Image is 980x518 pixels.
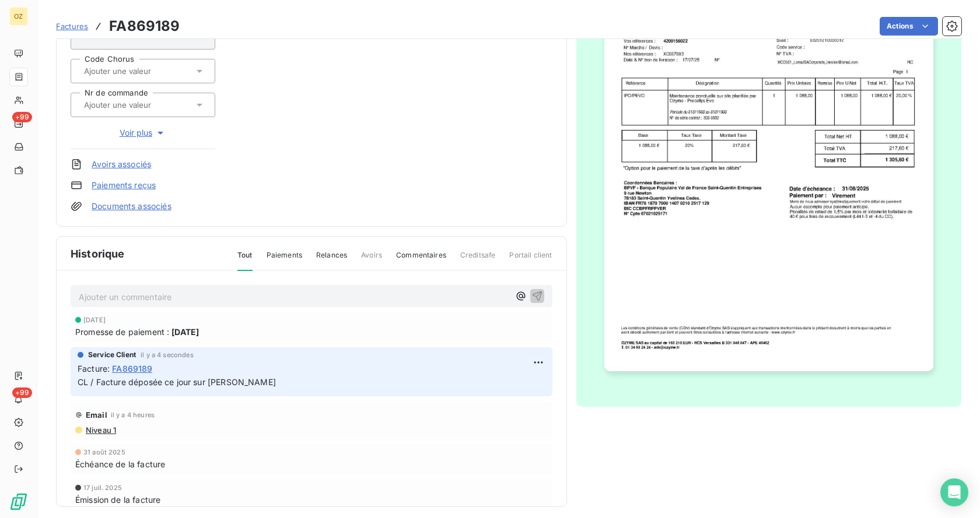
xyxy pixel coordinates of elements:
[396,250,446,270] span: Commentaires
[78,377,276,387] span: CL / Facture déposée ce jour sur [PERSON_NAME]
[83,66,200,76] input: Ajouter une valeur
[12,387,32,398] span: +99
[112,362,152,375] span: FA869189
[92,200,171,212] a: Documents associés
[880,17,938,36] button: Actions
[78,362,110,375] span: Facture :
[75,494,160,506] span: Émission de la facture
[71,126,215,139] button: Voir plus
[141,351,194,358] span: il y a 4 secondes
[75,458,165,470] span: Échéance de la facture
[83,484,122,491] span: 17 juil. 2025
[56,22,88,31] span: Factures
[83,449,125,456] span: 31 août 2025
[12,112,32,122] span: +99
[171,326,199,338] span: [DATE]
[9,7,28,26] div: OZ
[120,127,166,139] span: Voir plus
[267,250,302,270] span: Paiements
[9,492,28,511] img: Logo LeanPay
[509,250,552,270] span: Portail client
[361,250,382,270] span: Avoirs
[56,20,88,32] a: Factures
[460,250,496,270] span: Creditsafe
[111,411,155,418] span: il y a 4 heures
[75,326,169,338] span: Promesse de paiement :
[83,316,106,323] span: [DATE]
[940,478,968,506] div: Open Intercom Messenger
[316,250,347,270] span: Relances
[92,158,151,170] a: Avoirs associés
[237,250,253,271] span: Tout
[83,100,200,110] input: Ajouter une valeur
[109,16,180,37] h3: FA869189
[86,410,107,420] span: Email
[88,350,136,360] span: Service Client
[71,246,125,262] span: Historique
[92,179,156,191] a: Paiements reçus
[85,425,116,435] span: Niveau 1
